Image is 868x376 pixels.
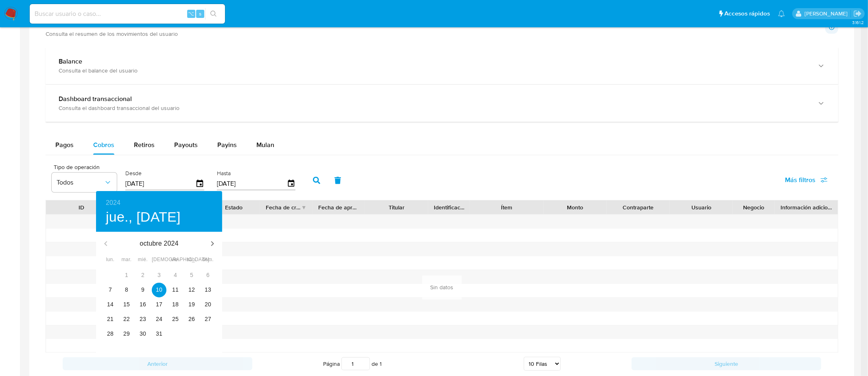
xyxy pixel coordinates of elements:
p: 30 [140,330,146,338]
p: 20 [205,300,211,308]
button: 24 [152,312,166,327]
p: 22 [123,315,130,323]
span: sáb. [184,256,199,264]
button: 2024 [106,197,120,209]
p: 19 [188,300,195,308]
p: 18 [172,300,179,308]
button: 10 [152,283,166,297]
span: mar. [119,256,134,264]
p: 16 [140,300,146,308]
button: 9 [136,283,150,297]
p: 29 [123,330,130,338]
button: 14 [103,297,118,312]
span: [DEMOGRAPHIC_DATA]. [152,256,166,264]
p: 7 [109,286,112,294]
button: 13 [201,283,215,297]
button: 25 [168,312,183,327]
button: 28 [103,327,118,341]
button: 22 [119,312,134,327]
button: 23 [136,312,150,327]
button: jue., [DATE] [106,209,181,226]
button: 21 [103,312,118,327]
button: 7 [103,283,118,297]
button: 11 [168,283,183,297]
span: mié. [136,256,150,264]
p: 11 [172,286,179,294]
button: 29 [119,327,134,341]
p: 21 [107,315,114,323]
p: 24 [156,315,162,323]
p: 15 [123,300,130,308]
p: 9 [141,286,144,294]
button: 20 [201,297,215,312]
button: 18 [168,297,183,312]
button: 31 [152,327,166,341]
p: 8 [125,286,128,294]
p: octubre 2024 [116,239,203,248]
p: 12 [188,286,195,294]
button: 30 [136,327,150,341]
p: 23 [140,315,146,323]
span: lun. [103,256,118,264]
p: 27 [205,315,211,323]
button: 8 [119,283,134,297]
p: 25 [172,315,179,323]
button: 26 [184,312,199,327]
p: 31 [156,330,162,338]
p: 26 [188,315,195,323]
span: dom. [201,256,215,264]
p: 10 [156,286,162,294]
p: 14 [107,300,114,308]
button: 19 [184,297,199,312]
button: 12 [184,283,199,297]
button: 27 [201,312,215,327]
button: 17 [152,297,166,312]
button: 15 [119,297,134,312]
p: 17 [156,300,162,308]
p: 13 [205,286,211,294]
p: 28 [107,330,114,338]
span: vie. [168,256,183,264]
button: 16 [136,297,150,312]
